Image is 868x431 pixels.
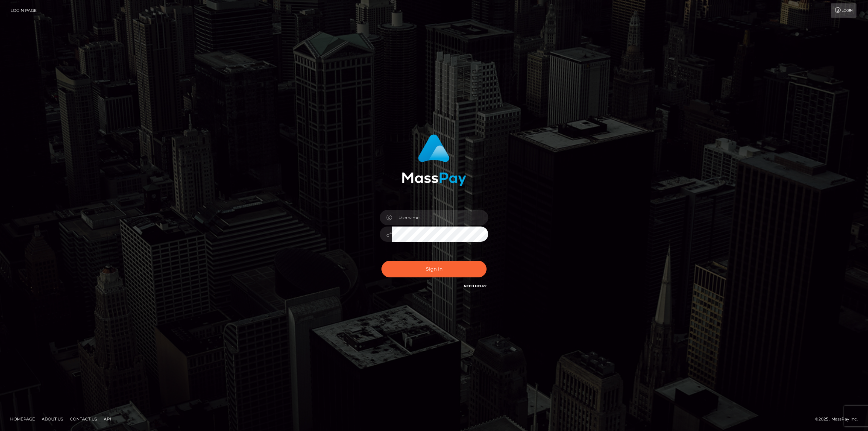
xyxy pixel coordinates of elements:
[402,134,466,186] img: MassPay Login
[464,284,487,288] a: Need Help?
[67,414,100,424] a: Contact Us
[101,414,114,424] a: API
[11,3,37,18] a: Login Page
[381,261,487,277] button: Sign in
[39,414,66,424] a: About Us
[7,414,38,424] a: Homepage
[831,3,856,18] a: Login
[815,415,863,423] div: © 2025 , MassPay Inc.
[392,210,488,225] input: Username...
